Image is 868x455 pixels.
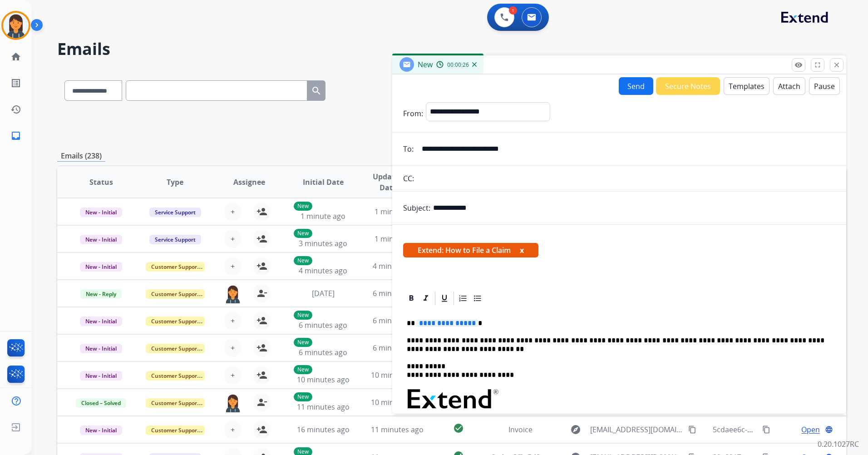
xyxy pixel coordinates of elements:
mat-icon: remove_red_eye [794,61,803,69]
span: Closed – Solved [76,398,126,408]
mat-icon: person_add [256,342,267,353]
span: 10 minutes ago [371,397,424,407]
p: New [294,229,312,238]
div: Italic [419,292,433,305]
button: x [520,245,524,256]
span: New - Initial [80,262,122,272]
span: 00:00:26 [447,61,469,69]
span: New - Initial [80,371,122,381]
mat-icon: close [833,61,841,69]
span: New - Initial [80,344,122,353]
span: Initial Date [303,177,344,188]
span: Customer Support [146,344,205,353]
img: agent-avatar [224,393,242,412]
p: 0.20.1027RC [818,439,859,450]
h2: Emails [57,40,846,58]
mat-icon: content_copy [762,425,770,434]
span: + [231,370,235,381]
div: Ordered List [456,292,470,305]
mat-icon: person_add [256,261,267,272]
span: Service Support [149,208,201,217]
p: Emails (238) [57,150,105,162]
span: 16 minutes ago [297,425,350,435]
span: + [231,342,235,353]
span: + [231,424,235,435]
span: Service Support [149,235,201,244]
span: Customer Support [146,317,205,326]
span: 10 minutes ago [371,370,424,380]
p: From: [403,108,423,119]
span: Invoice [508,425,533,435]
button: Pause [809,77,840,95]
span: Customer Support [146,371,205,381]
p: To: [403,143,414,154]
button: + [224,230,242,248]
mat-icon: person_add [256,233,267,244]
span: 3 minutes ago [299,238,347,248]
mat-icon: fullscreen [814,61,822,69]
mat-icon: check_circle [453,423,464,434]
p: New [294,256,312,265]
p: Subject: [403,203,430,213]
span: Status [89,177,113,188]
button: + [224,203,242,221]
button: Templates [724,77,769,95]
span: 1 minute ago [301,211,345,221]
mat-icon: person_remove [256,397,267,408]
span: 4 minutes ago [299,266,347,276]
span: New - Reply [80,289,122,299]
button: Secure Notes [656,77,720,95]
span: Assignee [233,177,265,188]
span: Updated Date [368,171,409,193]
mat-icon: person_add [256,370,267,381]
span: New - Initial [80,235,122,244]
span: + [231,206,235,217]
span: 6 minutes ago [373,343,421,353]
span: 1 minute ago [375,207,419,217]
mat-icon: person_add [256,424,267,435]
button: + [224,420,242,439]
mat-icon: content_copy [688,425,696,434]
mat-icon: explore [570,424,581,435]
mat-icon: inbox [10,130,21,141]
button: + [224,339,242,357]
mat-icon: list_alt [10,78,21,89]
span: 5cdaee6c-34b3-4906-9e3a-0f004d000860 [713,425,851,435]
span: Customer Support [146,262,205,272]
button: + [224,312,242,330]
span: New [418,59,433,69]
button: + [224,366,242,384]
span: + [231,233,235,244]
span: New - Initial [80,208,122,217]
button: + [224,257,242,275]
mat-icon: search [311,85,322,96]
p: CC: [403,173,414,184]
div: Bullet List [471,292,484,305]
span: 6 minutes ago [373,288,421,298]
span: Customer Support [146,425,205,435]
span: Customer Support [146,289,205,299]
span: 4 minutes ago [373,261,421,271]
span: New - Initial [80,425,122,435]
img: agent-avatar [224,284,242,303]
p: New [294,311,312,320]
span: 6 minutes ago [373,316,421,326]
mat-icon: history [10,104,21,115]
mat-icon: home [10,51,21,62]
span: 10 minutes ago [297,375,350,385]
button: Attach [773,77,805,95]
span: Extend: How to File a Claim [403,243,538,257]
button: Send [619,77,653,95]
span: Customer Support [146,398,205,408]
img: avatar [3,13,29,38]
span: 11 minutes ago [297,402,350,412]
mat-icon: person_add [256,315,267,326]
mat-icon: language [825,425,833,434]
span: [EMAIL_ADDRESS][DOMAIN_NAME] [590,424,683,435]
span: + [231,315,235,326]
span: 6 minutes ago [299,347,347,357]
mat-icon: person_add [256,206,267,217]
span: + [231,261,235,272]
p: New [294,365,312,374]
div: Bold [404,292,418,305]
